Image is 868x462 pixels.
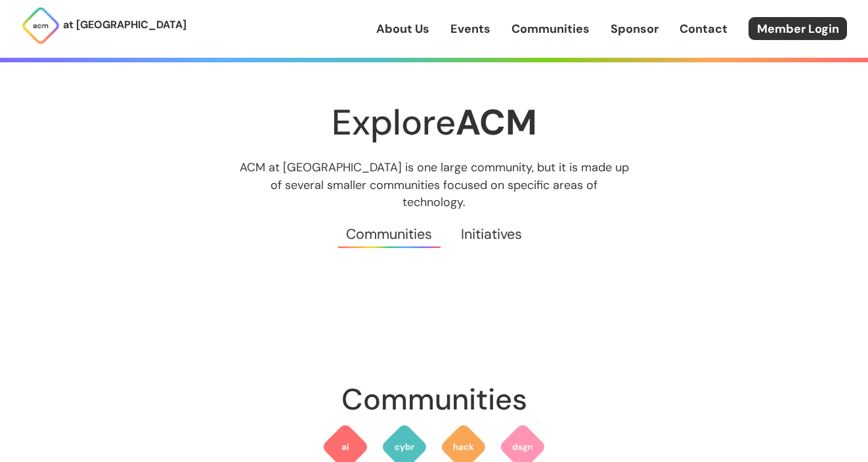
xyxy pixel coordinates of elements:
[749,17,847,40] a: Member Login
[511,20,590,37] a: Communities
[63,16,186,33] p: at [GEOGRAPHIC_DATA]
[119,376,749,423] h2: Communities
[119,103,749,142] h1: Explore
[21,6,186,45] a: at [GEOGRAPHIC_DATA]
[21,6,60,45] img: ACM Logo
[376,20,429,37] a: About Us
[227,159,641,210] p: ACM at [GEOGRAPHIC_DATA] is one large community, but it is made up of several smaller communities...
[332,211,446,258] a: Communities
[450,20,490,37] a: Events
[456,99,537,146] strong: ACM
[680,20,727,37] a: Contact
[611,20,659,37] a: Sponsor
[446,211,536,258] a: Initiatives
